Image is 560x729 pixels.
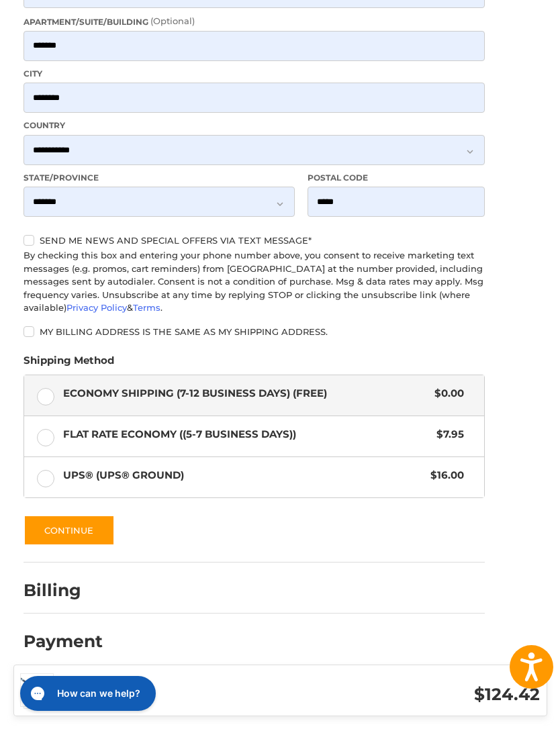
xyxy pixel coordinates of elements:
iframe: Gorgias live chat messenger [13,671,160,716]
legend: Shipping Method [24,353,114,375]
button: Continue [24,515,115,546]
span: UPS® (UPS® Ground) [63,468,424,483]
label: Country [24,119,485,132]
label: Send me news and special offers via text message* [24,235,485,246]
h2: Payment [24,631,103,652]
span: Economy Shipping (7-12 Business Days) (Free) [63,386,428,401]
span: $7.95 [430,427,465,442]
a: Privacy Policy [66,302,127,313]
label: Apartment/Suite/Building [24,15,485,28]
div: By checking this box and entering your phone number above, you consent to receive marketing text ... [24,249,485,315]
h2: Billing [24,580,102,601]
span: $16.00 [424,468,465,483]
small: (Optional) [150,15,195,26]
label: City [24,68,485,80]
label: Postal Code [308,172,484,184]
a: Terms [133,302,160,313]
label: My billing address is the same as my shipping address. [24,326,485,337]
label: State/Province [24,172,295,184]
h3: $124.42 [304,684,540,705]
span: $0.00 [428,386,465,401]
span: Flat Rate Economy ((5-7 Business Days)) [63,427,430,442]
h3: 2 Items [67,681,304,696]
